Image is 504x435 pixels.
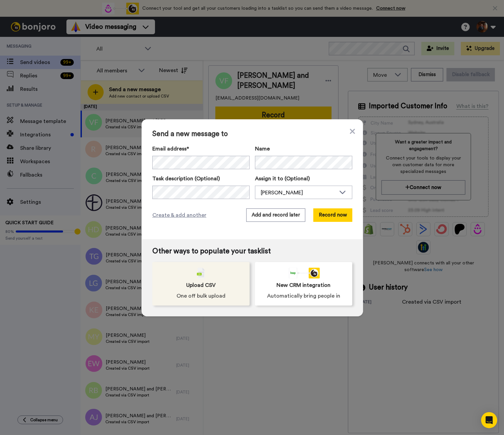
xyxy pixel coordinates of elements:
span: New CRM integration [277,281,331,289]
span: Create & add another [152,211,206,219]
button: Record now [313,208,352,222]
div: animation [288,268,320,278]
span: Automatically bring people in [267,292,340,300]
img: csv-grey.png [197,268,205,278]
label: Task description (Optional) [152,175,250,183]
label: Email address* [152,145,250,153]
span: Upload CSV [186,281,216,289]
span: Name [255,145,270,153]
div: Open Intercom Messenger [481,412,497,428]
button: Add and record later [246,208,305,222]
span: One off bulk upload [177,292,225,300]
div: [PERSON_NAME] [261,189,336,197]
label: Assign it to (Optional) [255,175,352,183]
span: Other ways to populate your tasklist [152,247,352,255]
span: Send a new message to [152,130,352,138]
